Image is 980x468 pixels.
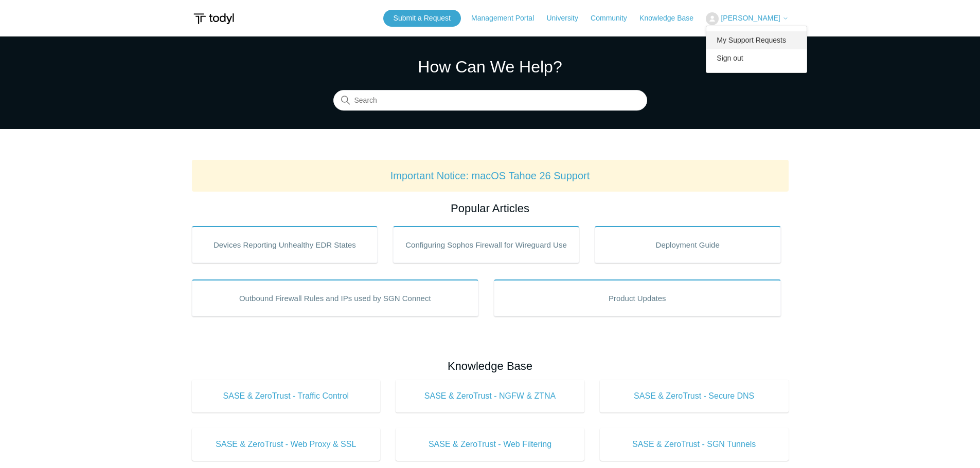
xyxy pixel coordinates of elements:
span: SASE & ZeroTrust - Web Proxy & SSL [207,438,365,451]
input: Search [333,90,647,111]
a: Management Portal [471,13,544,24]
a: Community [591,13,637,24]
a: Outbound Firewall Rules and IPs used by SGN Connect [192,279,479,316]
a: SASE & ZeroTrust - NGFW & ZTNA [396,380,584,413]
h2: Knowledge Base [192,358,789,375]
a: University [546,13,588,24]
a: SASE & ZeroTrust - Secure DNS [600,380,789,413]
span: SASE & ZeroTrust - Web Filtering [411,438,569,451]
a: Devices Reporting Unhealthy EDR States [192,226,378,263]
span: SASE & ZeroTrust - Traffic Control [207,390,365,402]
a: SASE & ZeroTrust - Web Filtering [396,428,584,461]
a: My Support Requests [706,31,807,49]
a: Knowledge Base [639,13,704,24]
a: SASE & ZeroTrust - Traffic Control [192,380,381,413]
span: SASE & ZeroTrust - Secure DNS [615,390,773,402]
span: SASE & ZeroTrust - SGN Tunnels [615,438,773,451]
img: Todyl Support Center Help Center home page [192,9,236,28]
span: SASE & ZeroTrust - NGFW & ZTNA [411,390,569,402]
a: Important Notice: macOS Tahoe 26 Support [390,170,590,181]
a: Product Updates [494,279,781,316]
span: [PERSON_NAME] [721,14,780,22]
button: [PERSON_NAME] [706,12,788,25]
a: Sign out [706,49,807,67]
a: Configuring Sophos Firewall for Wireguard Use [393,226,579,263]
a: Submit a Request [383,10,461,27]
a: SASE & ZeroTrust - Web Proxy & SSL [192,428,381,461]
a: Deployment Guide [595,226,781,263]
a: SASE & ZeroTrust - SGN Tunnels [600,428,789,461]
h2: Popular Articles [192,200,789,217]
h1: How Can We Help? [333,54,647,79]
